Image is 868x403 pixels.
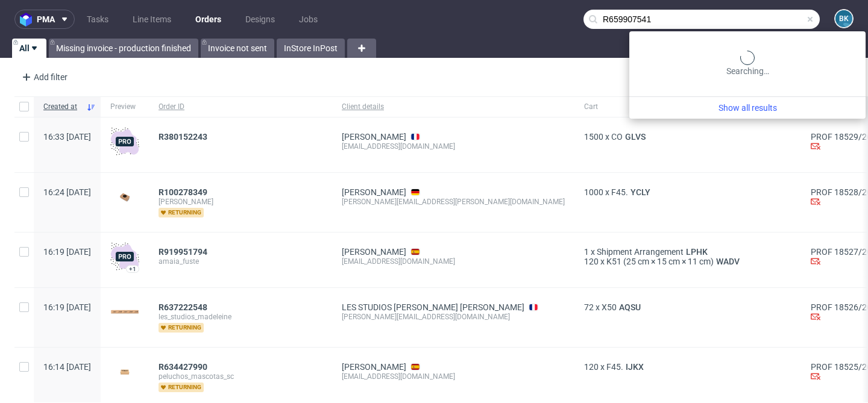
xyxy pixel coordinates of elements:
[277,39,345,58] a: InStore InPost
[159,197,322,207] span: [PERSON_NAME]
[159,383,204,392] span: returning
[159,257,322,266] span: amaia_fuste
[159,247,210,257] a: R919951794
[159,132,207,142] span: R380152243
[584,247,589,257] span: 1
[606,362,623,372] span: F45.
[238,10,282,29] a: Designs
[617,302,643,312] a: AQSU
[80,10,116,29] a: Tasks
[342,372,565,381] div: [EMAIL_ADDRESS][DOMAIN_NAME]
[628,187,653,197] a: YCLY
[129,266,136,272] div: +1
[611,132,623,142] span: CO
[43,302,91,312] span: 16:19 [DATE]
[634,51,861,77] div: Searching…
[159,247,207,257] span: R919951794
[342,197,565,207] div: [PERSON_NAME][EMAIL_ADDRESS][PERSON_NAME][DOMAIN_NAME]
[342,132,406,142] a: [PERSON_NAME]
[584,187,603,197] span: 1000
[634,102,861,114] a: Show all results
[159,102,322,112] span: Order ID
[623,362,646,372] a: IJKX
[584,257,599,266] span: 120
[159,302,210,312] a: R637222548
[201,39,274,58] a: Invoice not sent
[43,132,91,142] span: 16:33 [DATE]
[159,323,204,333] span: returning
[110,186,139,208] img: data
[159,372,322,381] span: peluchos_mascotas_sc
[606,257,714,266] span: K51 (25 cm × 15 cm × 11 cm)
[292,10,325,29] a: Jobs
[714,257,742,266] a: WADV
[43,102,81,112] span: Created at
[584,362,599,372] span: 120
[342,312,565,322] div: [PERSON_NAME][EMAIL_ADDRESS][DOMAIN_NAME]
[835,10,852,27] figcaption: BK
[17,67,70,87] div: Add filter
[584,247,791,257] div: x
[584,132,791,142] div: x
[342,142,565,151] div: [EMAIL_ADDRESS][DOMAIN_NAME]
[49,39,198,58] a: Missing invoice - production finished
[20,13,37,27] img: logo
[110,127,139,156] img: pro-icon.017ec5509f39f3e742e3.png
[43,247,91,257] span: 16:19 [DATE]
[584,362,791,372] div: x
[159,187,207,197] span: R100278349
[584,187,791,197] div: x
[125,10,178,29] a: Line Items
[342,302,524,312] a: LES STUDIOS [PERSON_NAME] [PERSON_NAME]
[110,242,139,271] img: pro-icon.017ec5509f39f3e742e3.png
[12,39,46,58] a: All
[110,102,139,112] span: Preview
[342,362,406,372] a: [PERSON_NAME]
[342,187,406,197] a: [PERSON_NAME]
[43,362,91,372] span: 16:14 [DATE]
[14,10,75,29] button: pma
[584,257,791,266] div: x
[584,102,791,112] span: Cart
[684,247,710,257] a: LPHK
[584,302,791,312] div: x
[159,362,207,372] span: R634427990
[584,132,603,142] span: 1500
[159,312,322,322] span: les_studios_madeleine
[342,102,565,112] span: Client details
[597,247,684,257] span: Shipment Arrangement
[623,132,648,142] a: GLVS
[342,257,565,266] div: [EMAIL_ADDRESS][DOMAIN_NAME]
[159,362,210,372] a: R634427990
[611,187,628,197] span: F45.
[602,302,617,312] span: X50
[584,302,594,312] span: 72
[37,15,55,23] span: pma
[43,187,91,197] span: 16:24 [DATE]
[159,302,207,312] span: R637222548
[188,10,228,29] a: Orders
[159,187,210,197] a: R100278349
[110,310,139,314] img: data
[159,208,204,217] span: returning
[159,132,210,142] a: R380152243
[110,364,139,380] img: version_two_editor_design
[342,247,406,257] a: [PERSON_NAME]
